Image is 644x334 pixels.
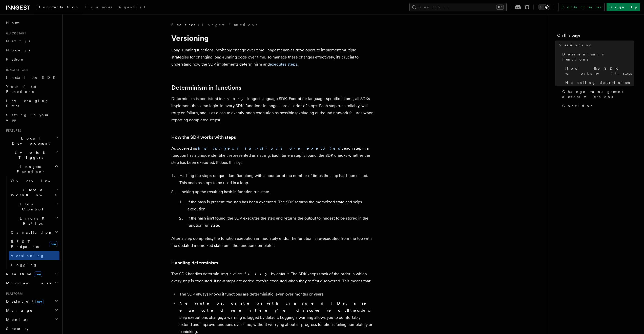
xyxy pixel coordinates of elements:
[538,4,550,10] button: Toggle dark mode
[4,134,59,148] button: Local Development
[4,18,59,27] a: Home
[4,136,55,146] span: Local Development
[82,2,115,14] a: Examples
[9,251,59,260] a: Versioning
[9,185,59,200] button: Steps & Workflows
[9,216,55,226] span: Errors & Retries
[6,48,30,52] span: Node.js
[4,269,59,279] button: Realtimenew
[9,260,59,269] a: Logging
[178,291,374,298] li: The SDK always knows if functions are deterministic, even over months or years.
[171,84,241,91] a: Determinism in functions
[11,263,37,267] span: Logging
[4,31,26,35] span: Quick start
[178,188,374,229] li: Looking up the resulting hash in function run state.
[6,113,50,122] span: Setting up your app
[4,36,59,46] a: Next.js
[4,306,59,315] button: Manage
[558,3,605,11] a: Contact sales
[4,46,59,55] a: Node.js
[4,162,59,176] button: Inngest Functions
[171,145,374,166] p: As covered in , each step in a function has a unique identifier, represented as a string. Each ti...
[409,3,507,11] button: Search...⌘K
[557,32,634,41] h4: On this page
[171,95,374,124] p: Determinism is consistent in Inngest language SDK. Except for language-specific idioms, all SDKs ...
[9,176,59,185] a: Overview
[115,2,148,14] a: AgentKit
[34,2,82,14] a: Documentation
[226,271,271,276] em: gracefully
[4,279,59,288] button: Middleware
[37,5,79,9] span: Documentation
[9,202,55,212] span: Flow Control
[11,179,63,183] span: Overview
[4,82,59,96] a: Your first Functions
[171,47,374,68] p: Long-running functions inevitably change over time. Inngest enables developers to implement multi...
[562,103,594,108] span: Conclusion
[34,271,42,277] span: new
[4,281,52,286] span: Middleware
[11,240,39,249] span: REST Endpoints
[171,270,374,285] p: The SDK handles determinism by default. The SDK keeps track of the order in which every step is e...
[171,33,374,43] h1: Versioning
[4,73,59,82] a: Install the SDK
[496,5,504,10] kbd: ⌘K
[4,176,59,269] div: Inngest Functions
[171,259,218,266] a: Handling determinism
[4,110,59,125] a: Setting up your app
[11,254,44,258] span: Versioning
[4,317,30,322] span: Monitor
[560,50,634,64] a: Determinism in functions
[196,146,342,151] a: How Inngest functions are executed
[9,187,56,198] span: Steps & Workflows
[4,129,21,133] span: Features
[9,228,59,237] button: Cancellation
[563,78,634,87] a: Handling determinism
[4,150,55,160] span: Events & Triggers
[9,230,53,235] span: Cancellation
[562,52,634,62] span: Determinism in functions
[171,235,374,249] p: After a step completes, the function execution immediately ends. The function is re-executed from...
[560,87,634,101] a: Change management across versions
[4,164,55,174] span: Inngest Functions
[565,80,629,85] span: Handling determinism
[4,324,59,333] a: Security
[9,214,59,228] button: Errors & Retries
[270,62,297,67] a: executes steps
[4,271,42,277] span: Realtime
[4,299,44,304] span: Deployment
[202,22,257,27] a: Inngest Functions
[179,301,373,313] strong: New steps, or steps with changed IDs, are executed when they're discovered.
[557,41,634,50] a: Versioning
[6,20,20,25] span: Home
[9,200,59,214] button: Flow Control
[186,199,374,213] li: If the hash is present, the step has been executed. The SDK returns the memoized state and skips ...
[118,5,145,9] span: AgentKit
[35,299,44,304] span: new
[559,43,593,48] span: Versioning
[186,215,374,229] li: If the hash isn't found, the SDK executes the step and returns the output to Inngest to be stored...
[6,57,25,61] span: Python
[562,89,634,99] span: Change management across versions
[9,237,59,251] a: REST Endpointsnew
[171,134,236,141] a: How the SDK works with steps
[222,96,247,101] em: every
[6,39,30,43] span: Next.js
[4,96,59,110] a: Leveraging Steps
[4,297,59,306] button: Deploymentnew
[6,99,49,108] span: Leveraging Steps
[6,75,58,80] span: Install the SDK
[85,5,112,9] span: Examples
[4,68,28,72] span: Inngest tour
[563,64,634,78] a: How the SDK works with steps
[4,55,59,64] a: Python
[607,3,640,11] a: Sign Up
[171,22,195,27] span: Features
[6,327,29,331] span: Security
[4,292,23,296] span: Platform
[49,241,57,247] span: new
[565,66,634,76] span: How the SDK works with steps
[4,315,59,324] button: Monitor
[178,172,374,186] li: Hashing the step's unique identifier along with a counter of the number of times the step has bee...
